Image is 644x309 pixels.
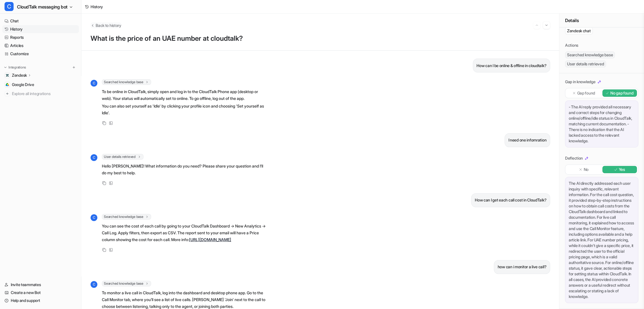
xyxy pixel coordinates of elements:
[2,25,79,33] a: History
[5,84,109,97] div: eesel says…
[102,79,151,85] span: Searched knowledge base
[5,170,109,177] div: [DATE]
[2,289,79,297] a: Create a new Bot
[14,63,36,68] b: In 2 hours
[544,23,548,28] img: Next session
[5,29,109,77] div: Operator says…
[2,81,79,89] a: Google DriveGoogle Drive
[35,85,86,91] div: joined the conversation
[565,61,606,67] span: User details retrieved
[9,145,88,156] div: Thanks, Kyva
[4,2,14,13] button: go back
[559,14,644,27] div: Details
[96,22,121,28] span: Back to history
[6,74,9,77] img: Zendesk
[91,35,550,42] p: What is the price of an UAE number at cloudtalk?
[12,89,77,98] span: Explore all integrations
[610,90,634,96] p: No gap found
[91,281,97,288] span: C
[9,33,88,55] div: You’ll get replies here and in your email: ✉️
[2,17,79,25] a: Chat
[476,62,546,69] p: How can I be online & offline in cloudtalk?
[6,83,9,86] img: Google Drive
[565,155,583,161] p: Deflection
[28,85,33,91] img: Profile image for eesel
[91,22,121,28] button: Back to history
[565,100,638,147] div: - The AI reply provided all necessary and correct steps for changing online/offline/idle status i...
[2,65,28,70] button: Integrations
[102,223,267,243] p: You can see the cost of each call by going to your CloudTalk Dashboard → New Analytics → Call Log...
[565,177,638,303] div: The AI directly addressed each user inquiry with specific, relevant information. For the call cos...
[72,65,76,69] img: menu_add.svg
[497,263,546,270] p: how can i monitor a live call?
[2,90,79,98] a: Explore all integrations
[102,281,151,286] span: Searched knowledge base
[18,185,22,190] button: Gif picker
[91,80,97,87] span: C
[3,65,7,69] img: expand menu
[9,44,83,54] b: [EMAIL_ADDRESS][PERSON_NAME][DOMAIN_NAME]
[27,185,31,190] button: Upload attachment
[17,3,68,11] span: CloudTalk messaging bot
[102,88,267,102] p: To be online in CloudTalk, simply open and log in to the CloudTalk Phone app (desktop or web). Yo...
[102,154,143,160] span: User details retrieved
[9,58,88,69] div: The team will be back 🕒
[9,101,88,112] div: Hi [PERSON_NAME], ​
[5,2,14,11] span: C
[2,281,79,289] a: Invite teammates
[5,97,109,170] div: eesel says…
[99,2,110,12] div: Close
[565,79,596,85] p: Gap in knowledge
[9,112,88,145] div: Thanks for confirming your requirements. I’ve passed this on to the team, and we’ll review the de...
[5,97,93,160] div: Hi [PERSON_NAME],​Thanks for confirming your requirements. I’ve passed this on to the team, and w...
[189,237,231,242] a: [URL][DOMAIN_NAME]
[584,167,589,172] p: No
[565,42,578,48] p: Actions
[27,3,39,7] h1: eesel
[2,50,79,58] a: Customize
[2,297,79,304] a: Help and support
[102,103,267,116] p: You can also set yourself as 'Idle' by clicking your profile icon and choosing 'Set yourself as I...
[27,7,68,13] p: Active in the last 15m
[577,90,595,96] p: Gap found
[5,29,93,72] div: You’ll get replies here and in your email:✉️[EMAIL_ADDRESS][PERSON_NAME][DOMAIN_NAME]The team wil...
[12,72,27,78] p: Zendesk
[565,51,615,58] span: Searched knowledge base
[102,214,151,220] span: Searched knowledge base
[9,161,37,164] div: eesel • 20h ago
[91,154,97,161] span: C
[2,33,79,41] a: Reports
[619,167,625,172] p: Yes
[5,173,108,183] textarea: Message…
[102,163,267,176] p: Hello [PERSON_NAME]! What information do you need? Please share your question and I’ll do my best...
[543,22,550,29] button: Go to next session
[36,185,40,190] button: Start recording
[89,2,99,13] button: Home
[475,197,546,203] p: How can I get each call cost in CloudTalk?
[35,86,45,90] b: eesel
[535,23,539,28] img: Previous session
[5,91,10,96] img: explore all integrations
[8,65,26,70] p: Integrations
[5,77,109,84] div: [DATE]
[9,185,13,190] button: Emoji picker
[12,82,34,87] span: Google Drive
[567,28,591,34] p: Zendesk chat
[2,42,79,50] a: Articles
[97,183,106,192] button: Send a message…
[16,3,25,12] img: Profile image for eesel
[91,214,97,221] span: C
[508,137,546,143] p: I need one infomration
[91,4,103,10] div: History
[533,22,540,29] button: Go to previous session
[25,16,104,22] div: Can we set this, please?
